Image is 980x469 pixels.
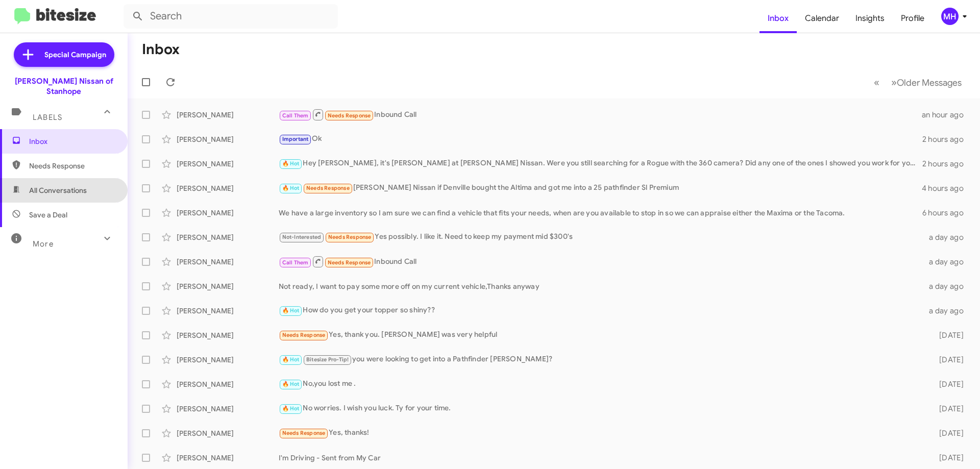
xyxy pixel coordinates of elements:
[282,356,300,363] span: 🔥 Hot
[282,430,326,436] span: Needs Response
[177,159,279,169] div: [PERSON_NAME]
[124,4,338,29] input: Search
[279,133,922,145] div: Ok
[177,257,279,267] div: [PERSON_NAME]
[282,259,309,266] span: Call Them
[282,381,300,387] span: 🔥 Hot
[177,428,279,438] div: [PERSON_NAME]
[922,110,972,120] div: an hour ago
[177,404,279,414] div: [PERSON_NAME]
[759,4,797,33] a: Inbox
[177,281,279,291] div: [PERSON_NAME]
[279,453,923,463] div: I'm Driving - Sent from My Car
[279,378,923,390] div: No,you lost me .
[306,185,350,191] span: Needs Response
[897,77,962,88] span: Older Messages
[177,379,279,389] div: [PERSON_NAME]
[177,208,279,218] div: [PERSON_NAME]
[44,50,106,60] span: Special Campaign
[279,231,923,243] div: Yes possibly. I like it. Need to keep my payment mid $300's
[279,208,922,218] div: We have a large inventory so I am sure we can find a vehicle that fits your needs, when are you a...
[14,42,114,67] a: Special Campaign
[328,259,371,266] span: Needs Response
[282,112,309,119] span: Call Them
[29,136,116,146] span: Inbox
[282,307,300,314] span: 🔥 Hot
[279,427,923,439] div: Yes, thanks!
[922,208,972,218] div: 6 hours ago
[279,329,923,341] div: Yes, thank you. [PERSON_NAME] was very helpful
[328,112,371,119] span: Needs Response
[282,185,300,191] span: 🔥 Hot
[279,354,923,365] div: you were looking to get into a Pathfinder [PERSON_NAME]?
[29,185,87,195] span: All Conversations
[923,428,972,438] div: [DATE]
[922,134,972,144] div: 2 hours ago
[282,405,300,412] span: 🔥 Hot
[282,234,322,240] span: Not-Interested
[923,306,972,316] div: a day ago
[279,158,922,169] div: Hey [PERSON_NAME], it's [PERSON_NAME] at [PERSON_NAME] Nissan. Were you still searching for a Rog...
[923,257,972,267] div: a day ago
[933,8,969,25] button: MH
[177,330,279,340] div: [PERSON_NAME]
[177,453,279,463] div: [PERSON_NAME]
[177,183,279,193] div: [PERSON_NAME]
[282,332,326,338] span: Needs Response
[29,210,67,220] span: Save a Deal
[282,136,309,142] span: Important
[279,305,923,316] div: How do you get your topper so shiny??
[922,159,972,169] div: 2 hours ago
[177,232,279,242] div: [PERSON_NAME]
[142,41,180,58] h1: Inbox
[891,76,897,89] span: »
[177,355,279,365] div: [PERSON_NAME]
[279,403,923,414] div: No worries. I wish you luck. Ty for your time.
[177,110,279,120] div: [PERSON_NAME]
[29,161,116,171] span: Needs Response
[923,355,972,365] div: [DATE]
[941,8,959,25] div: MH
[279,182,922,194] div: [PERSON_NAME] Nissan if Denville bought the Altima and got me into a 25 pathfinder Sl Premium
[847,4,893,33] a: Insights
[923,232,972,242] div: a day ago
[868,72,886,93] button: Previous
[923,281,972,291] div: a day ago
[923,404,972,414] div: [DATE]
[177,306,279,316] div: [PERSON_NAME]
[923,379,972,389] div: [DATE]
[868,72,968,93] nav: Page navigation example
[328,234,372,240] span: Needs Response
[282,160,300,167] span: 🔥 Hot
[279,108,922,121] div: Inbound Call
[279,255,923,268] div: Inbound Call
[306,356,349,363] span: Bitesize Pro-Tip!
[923,330,972,340] div: [DATE]
[33,239,54,249] span: More
[874,76,879,89] span: «
[893,4,933,33] a: Profile
[33,113,62,122] span: Labels
[923,453,972,463] div: [DATE]
[922,183,972,193] div: 4 hours ago
[885,72,968,93] button: Next
[797,4,847,33] a: Calendar
[177,134,279,144] div: [PERSON_NAME]
[279,281,923,291] div: Not ready, I want to pay some more off on my current vehicle,Thanks anyway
